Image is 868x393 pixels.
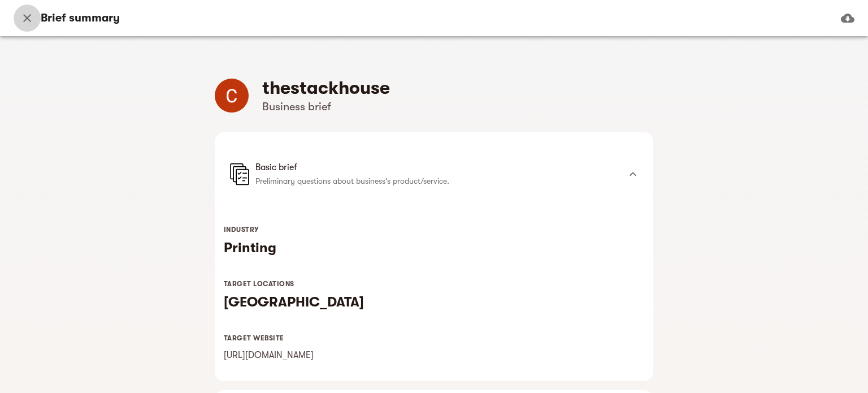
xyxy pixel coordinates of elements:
[255,161,619,174] span: Basic brief
[224,280,294,288] span: TARGET LOCATIONS
[262,100,390,114] h6: Business brief
[215,79,249,113] img: KdAqEMBdR5KHNaKGav9n
[215,132,653,216] div: Basic briefPreliminary questions about business's product/service.
[224,334,284,342] span: TARGET WEBSITE
[224,293,644,311] h5: [GEOGRAPHIC_DATA]
[228,163,251,185] img: basicBrief.svg
[224,239,644,257] h5: Printing
[41,11,120,25] h6: Brief summary
[262,77,390,100] h4: thestackhouse
[224,350,314,360] a: [URL][DOMAIN_NAME]
[255,174,619,188] p: Preliminary questions about business's product/service.
[224,226,259,234] span: INDUSTRY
